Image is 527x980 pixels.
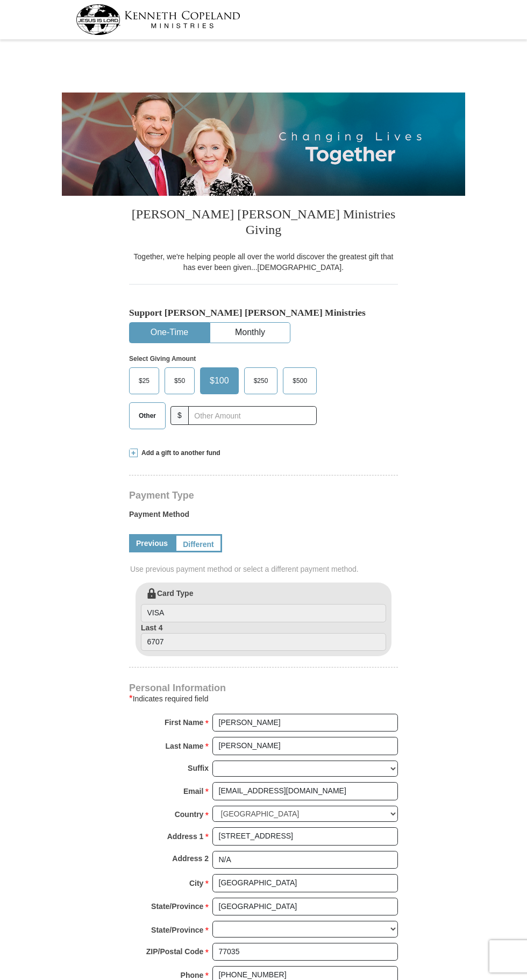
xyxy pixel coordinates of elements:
span: Add a gift to another fund [138,449,220,458]
label: Last 4 [141,622,386,651]
button: Monthly [210,323,290,343]
input: Other Amount [188,406,317,425]
div: Together, we're helping people all over the world discover the greatest gift that has ever been g... [129,251,398,273]
strong: Email [183,784,203,799]
strong: ZIP/Postal Code [146,944,204,959]
a: Previous [129,534,175,552]
span: Use previous payment method or select a different payment method. [130,564,399,574]
span: $50 [169,373,190,389]
a: Different [175,534,222,552]
strong: Suffix [188,761,209,776]
h4: Personal Information [129,684,398,692]
strong: Last Name [166,738,204,754]
span: $100 [204,373,234,389]
strong: First Name [165,715,203,730]
span: $25 [133,373,155,389]
strong: Address 2 [172,851,209,866]
strong: Country [175,807,204,822]
span: $250 [248,373,274,389]
input: Last 4 [141,633,386,651]
strong: Address 1 [167,829,204,844]
input: Card Type [141,604,386,622]
h4: Payment Type [129,491,398,500]
button: One-Time [130,323,209,343]
span: Other [133,408,161,424]
strong: City [189,876,203,891]
span: $ [170,406,189,425]
strong: State/Province [151,922,203,938]
strong: State/Province [151,899,203,914]
span: $500 [287,373,312,389]
strong: Select Giving Amount [129,355,196,363]
img: kcm-header-logo.svg [76,4,240,35]
label: Card Type [141,588,386,622]
label: Payment Method [129,509,398,525]
h5: Support [PERSON_NAME] [PERSON_NAME] Ministries [129,307,398,318]
h3: [PERSON_NAME] [PERSON_NAME] Ministries Giving [129,196,398,251]
div: Indicates required field [129,692,398,705]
